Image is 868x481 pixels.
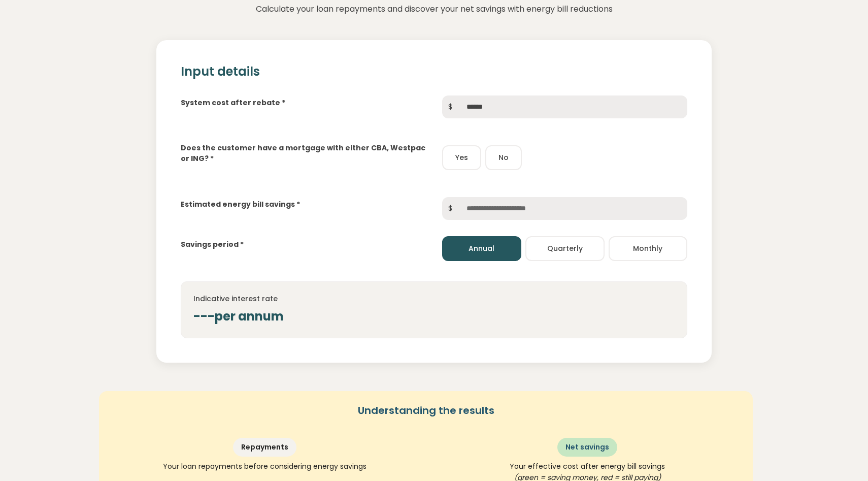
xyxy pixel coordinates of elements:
button: Monthly [609,236,688,261]
h4: Indicative interest rate [193,294,675,303]
button: No [485,145,522,170]
button: Yes [442,145,481,170]
label: Does the customer have a mortgage with either CBA, Westpac or ING? * [181,143,426,164]
div: --- per annum [193,307,675,326]
div: Net savings [557,438,617,457]
h5: Understanding the results [111,403,741,418]
label: Estimated energy bill savings * [181,199,300,210]
label: Savings period * [181,239,244,250]
p: Your loan repayments before considering energy savings [119,461,410,472]
h2: Input details [181,65,688,79]
button: Annual [442,236,521,261]
label: System cost after rebate * [181,98,285,108]
button: Quarterly [525,236,605,261]
p: Calculate your loan repayments and discover your net savings with energy bill reductions [99,3,769,16]
div: Repayments [233,438,296,457]
span: $ [442,197,458,220]
span: $ [442,95,458,118]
